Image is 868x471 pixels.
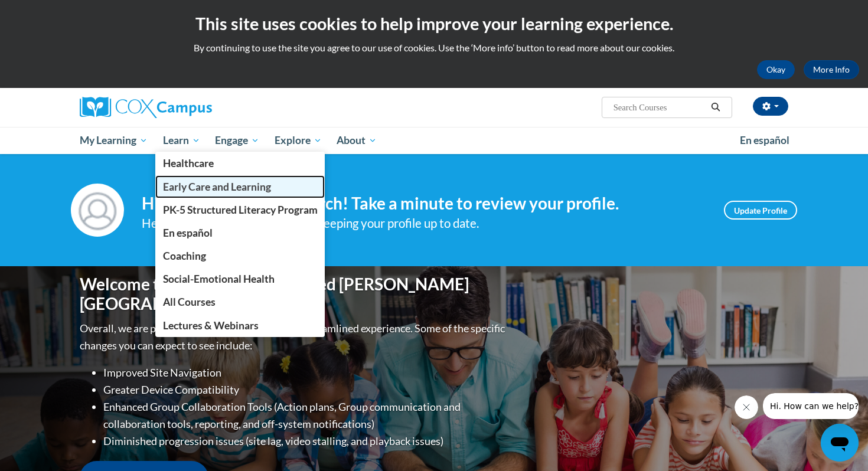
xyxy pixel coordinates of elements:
p: Overall, we are proud to provide you with a more streamlined experience. Some of the specific cha... [80,320,508,354]
span: My Learning [80,133,148,148]
a: En español [732,128,797,153]
span: En español [740,134,789,146]
img: Cox Campus [80,97,212,118]
span: Healthcare [163,157,214,169]
h4: Hi [PERSON_NAME] March! Take a minute to review your profile. [142,194,706,214]
a: En español [155,221,325,244]
button: Search [707,100,725,115]
a: About [329,127,385,154]
a: Engage [207,127,267,154]
span: Explore [275,133,322,148]
div: Main menu [62,127,806,154]
a: Healthcare [155,152,325,175]
button: Account Settings [753,97,788,116]
iframe: Close message [735,395,758,419]
li: Improved Site Navigation [103,364,508,381]
li: Greater Device Compatibility [103,381,508,398]
span: All Courses [163,296,216,308]
span: En español [163,227,213,239]
a: More Info [804,60,859,79]
a: Learn [155,127,208,154]
span: Early Care and Learning [163,181,271,193]
input: Search Courses [612,100,707,115]
h1: Welcome to the new and improved [PERSON_NAME][GEOGRAPHIC_DATA] [80,274,508,314]
a: Cox Campus [80,97,304,118]
span: PK-5 Structured Literacy Program [163,204,318,216]
a: All Courses [155,290,325,313]
span: Learn [163,133,200,148]
a: Lectures & Webinars [155,314,325,337]
li: Enhanced Group Collaboration Tools (Action plans, Group communication and collaboration tools, re... [103,398,508,433]
h2: This site uses cookies to help improve your learning experience. [9,12,859,35]
a: Early Care and Learning [155,175,325,198]
iframe: Button to launch messaging window [821,424,859,462]
a: Explore [267,127,329,154]
img: Profile Image [71,184,124,237]
a: PK-5 Structured Literacy Program [155,198,325,221]
div: Help improve your experience by keeping your profile up to date. [142,214,706,233]
button: Okay [757,60,795,79]
p: By continuing to use the site you agree to our use of cookies. Use the ‘More info’ button to read... [9,41,859,54]
span: Lectures & Webinars [163,319,259,332]
a: Coaching [155,244,325,267]
span: Social-Emotional Health [163,273,275,285]
a: My Learning [72,127,155,154]
span: About [337,133,377,148]
a: Update Profile [724,201,797,220]
span: Engage [215,133,259,148]
span: Coaching [163,250,206,262]
a: Social-Emotional Health [155,267,325,290]
iframe: Message from company [763,393,859,419]
li: Diminished progression issues (site lag, video stalling, and playback issues) [103,433,508,450]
